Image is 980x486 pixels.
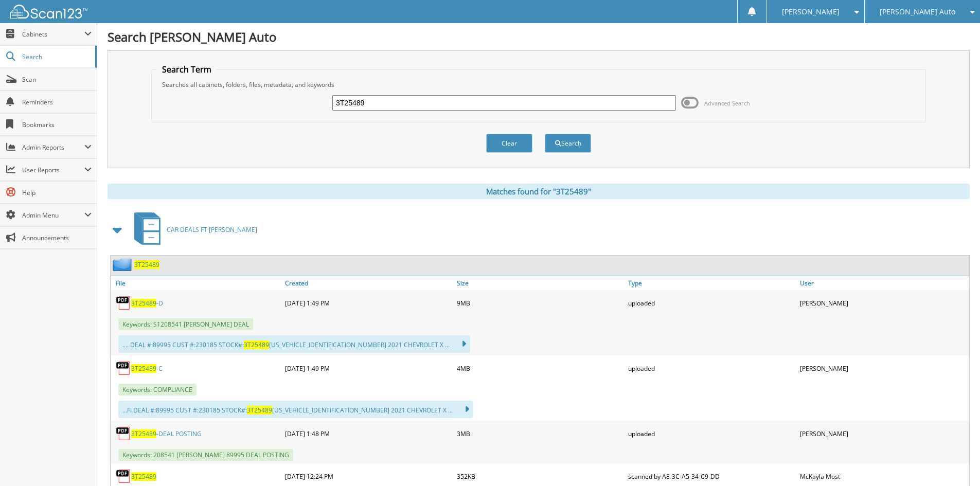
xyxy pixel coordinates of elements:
span: 3T25489 [247,406,272,415]
button: Search [545,134,591,153]
a: 3T25489-D [131,299,163,308]
a: Size [454,276,626,290]
span: Bookmarks [22,120,92,129]
img: PDF.png [116,295,131,311]
img: PDF.png [116,361,131,376]
div: [DATE] 1:49 PM [282,293,454,313]
div: [DATE] 1:49 PM [282,358,454,379]
span: Admin Menu [22,211,84,220]
span: 3T25489 [131,364,156,373]
a: File [111,276,282,290]
div: 9MB [454,293,626,313]
a: Created [282,276,454,290]
span: Keywords: COMPLIANCE [118,384,197,395]
span: CAR DEALS FT [PERSON_NAME] [167,225,257,234]
div: uploaded [626,423,797,444]
span: Admin Reports [22,143,84,152]
span: Scan [22,75,92,84]
span: Keywords: 208541 [PERSON_NAME] 89995 DEAL POSTING [118,449,293,461]
span: 3T25489 [131,299,156,308]
a: 3T25489-C [131,364,163,373]
span: Reminders [22,98,92,106]
div: 3MB [454,423,626,444]
div: uploaded [626,293,797,313]
legend: Search Term [157,64,217,75]
div: [PERSON_NAME] [797,358,969,379]
span: Keywords: S1208541 [PERSON_NAME] DEAL [118,318,253,330]
div: [PERSON_NAME] [797,293,969,313]
a: 3T25489 [134,260,159,269]
a: Type [626,276,797,290]
span: 3T25489 [131,429,156,438]
div: uploaded [626,358,797,379]
h1: Search [PERSON_NAME] Auto [108,28,970,45]
a: User [797,276,969,290]
img: folder2.png [113,258,134,271]
iframe: Chat Widget [929,437,980,486]
img: PDF.png [116,426,131,441]
div: .... DEAL #:89995 CUST #:230185 STOCK#: [US_VEHICLE_IDENTIFICATION_NUMBER] 2021 CHEVROLET X ... [118,335,470,353]
span: Advanced Search [704,99,750,107]
span: User Reports [22,166,84,174]
div: Matches found for "3T25489" [108,184,970,199]
span: [PERSON_NAME] Auto [880,9,955,15]
button: Clear [486,134,532,153]
span: Search [22,52,90,61]
a: CAR DEALS FT [PERSON_NAME] [128,209,257,250]
span: 3T25489 [244,340,269,349]
img: PDF.png [116,469,131,484]
div: ...FI DEAL #:89995 CUST #:230185 STOCK#: [US_VEHICLE_IDENTIFICATION_NUMBER] 2021 CHEVROLET X ... [118,401,473,418]
span: Cabinets [22,30,84,39]
span: Announcements [22,233,92,242]
div: [PERSON_NAME] [797,423,969,444]
img: scan123-logo-white.svg [10,5,87,19]
span: Help [22,188,92,197]
div: [DATE] 1:48 PM [282,423,454,444]
a: 3T25489-DEAL POSTING [131,429,202,438]
span: [PERSON_NAME] [782,9,840,15]
a: 3T25489 [131,472,156,481]
div: Searches all cabinets, folders, files, metadata, and keywords [157,80,920,89]
div: 4MB [454,358,626,379]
